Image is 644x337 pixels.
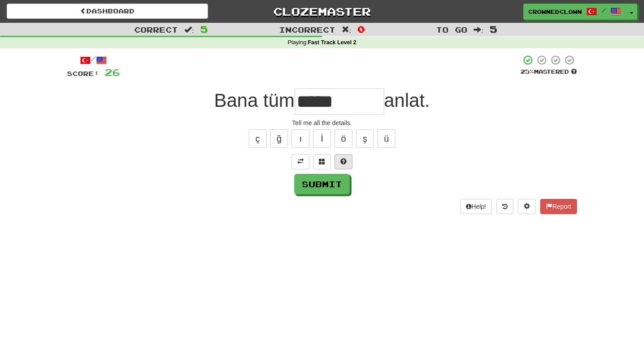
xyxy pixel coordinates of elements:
[313,129,331,148] button: İ
[602,7,606,13] span: /
[270,129,288,148] button: ğ
[249,129,267,148] button: ç
[67,70,99,77] span: Score:
[523,4,626,20] a: CrownedClown /
[436,25,467,34] span: To go
[521,68,577,76] div: Mastered
[474,26,483,34] span: :
[7,4,208,19] a: Dashboard
[279,25,335,34] span: Incorrect
[521,68,534,75] span: 25 %
[342,26,352,34] span: :
[384,90,430,111] span: anlat.
[308,39,356,46] strong: Fast Track Level 2
[214,90,295,111] span: Bana tüm
[294,174,350,194] button: Submit
[67,118,577,127] div: Tell me all the details.
[335,129,352,148] button: ö
[357,24,365,34] span: 0
[490,24,497,34] span: 5
[221,4,423,19] a: Clozemaster
[356,129,374,148] button: ş
[313,154,331,169] button: Switch sentence to multiple choice alt+p
[134,25,178,34] span: Correct
[528,8,582,16] span: CrownedClown
[67,55,120,66] div: /
[377,129,395,148] button: ü
[540,199,577,214] button: Report
[335,154,352,169] button: Single letter hint - you only get 1 per sentence and score half the points! alt+h
[200,24,208,34] span: 5
[184,26,194,34] span: :
[292,129,309,148] button: ı
[496,199,513,214] button: Round history (alt+y)
[105,67,120,78] span: 26
[460,199,492,214] button: Help!
[292,154,309,169] button: Toggle translation (alt+t)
